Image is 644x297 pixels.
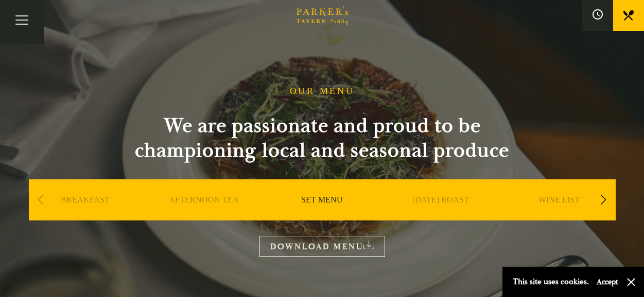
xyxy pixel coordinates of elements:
[597,277,618,287] button: Accept
[626,277,636,287] button: Close and accept
[513,274,589,289] p: This site uses cookies.
[266,179,379,251] div: 3 / 9
[301,195,343,236] a: SET MENU
[384,179,497,251] div: 4 / 9
[34,189,48,211] div: Previous slide
[412,195,469,236] a: [DATE] ROAST
[502,179,616,251] div: 5 / 9
[116,114,528,163] h2: We are passionate and proud to be championing local and seasonal produce
[147,179,260,251] div: 2 / 9
[290,86,355,97] h1: OUR MENU
[538,195,580,236] a: WINE LIST
[61,195,110,236] a: BREAKFAST
[597,189,611,211] div: Next slide
[29,179,142,251] div: 1 / 9
[259,236,385,257] a: DOWNLOAD MENU
[169,195,239,236] a: AFTERNOON TEA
